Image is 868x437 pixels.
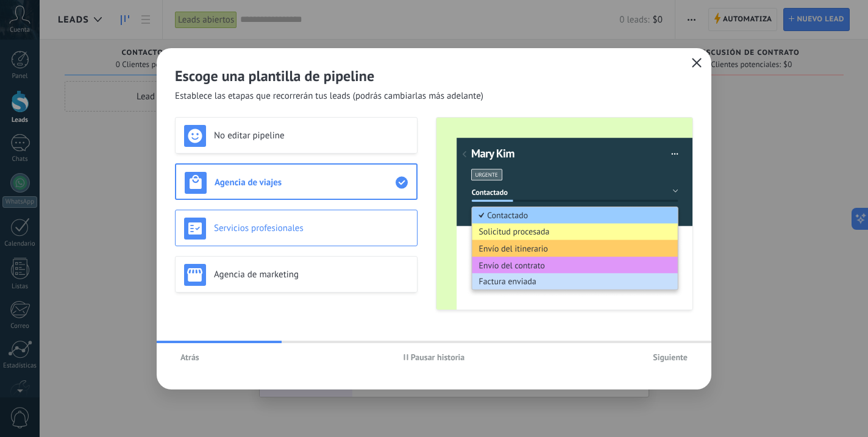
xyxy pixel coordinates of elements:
[653,353,688,361] span: Siguiente
[175,90,483,102] span: Establece las etapas que recorrerán tus leads (podrás cambiarlas más adelante)
[411,353,465,361] span: Pausar historia
[215,177,396,188] h3: Agencia de viajes
[175,66,693,85] h2: Escoge una plantilla de pipeline
[214,130,408,141] h3: No editar pipeline
[647,348,693,366] button: Siguiente
[214,269,408,280] h3: Agencia de marketing
[214,222,408,234] h3: Servicios profesionales
[398,348,471,366] button: Pausar historia
[180,353,199,361] span: Atrás
[175,348,205,366] button: Atrás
